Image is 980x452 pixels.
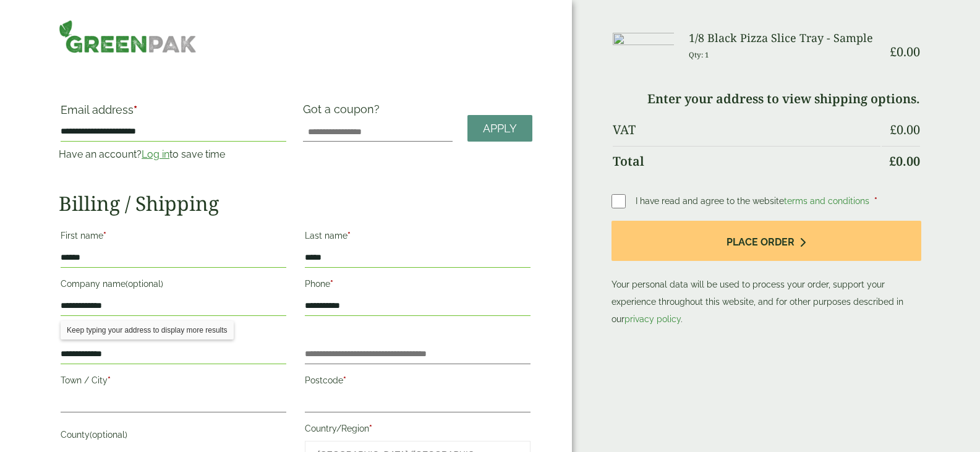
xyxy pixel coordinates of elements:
abbr: required [369,424,372,433]
a: privacy policy [624,314,681,324]
th: VAT [613,115,880,145]
a: Log in [142,148,169,160]
span: £ [890,121,897,138]
abbr: required [330,279,333,289]
span: (optional) [90,430,127,440]
bdi: 0.00 [889,153,920,169]
h2: Billing / Shipping [59,192,532,215]
span: £ [890,43,897,60]
label: Email address [61,104,286,122]
abbr: required [103,231,106,241]
abbr: required [108,375,111,385]
span: £ [889,153,896,169]
label: Got a coupon? [303,103,385,122]
td: Enter your address to view shipping options. [613,84,920,114]
abbr: required [134,103,137,116]
a: terms and conditions [784,196,869,206]
label: Company name [61,275,286,296]
th: Total [613,146,880,176]
p: Your personal data will be used to process your order, support your experience throughout this we... [611,221,921,328]
abbr: required [347,231,351,241]
span: I have read and agree to the website [636,196,872,206]
label: Last name [305,227,530,248]
label: Phone [305,275,530,296]
label: County [61,426,286,447]
span: (optional) [126,279,163,289]
abbr: required [343,375,346,385]
img: GreenPak Supplies [59,20,196,53]
a: Apply [467,115,532,142]
small: Qty: 1 [689,50,709,59]
span: Apply [483,122,517,135]
h3: 1/8 Black Pizza Slice Tray - Sample [689,32,880,45]
p: Have an account? to save time [59,147,288,162]
label: Postcode [305,372,530,393]
button: Place order [611,221,921,261]
label: First name [61,227,286,248]
abbr: required [874,196,877,206]
bdi: 0.00 [890,121,920,138]
div: Keep typing your address to display more results [61,321,233,339]
label: Town / City [61,372,286,393]
label: Country/Region [305,420,530,441]
bdi: 0.00 [890,43,920,60]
